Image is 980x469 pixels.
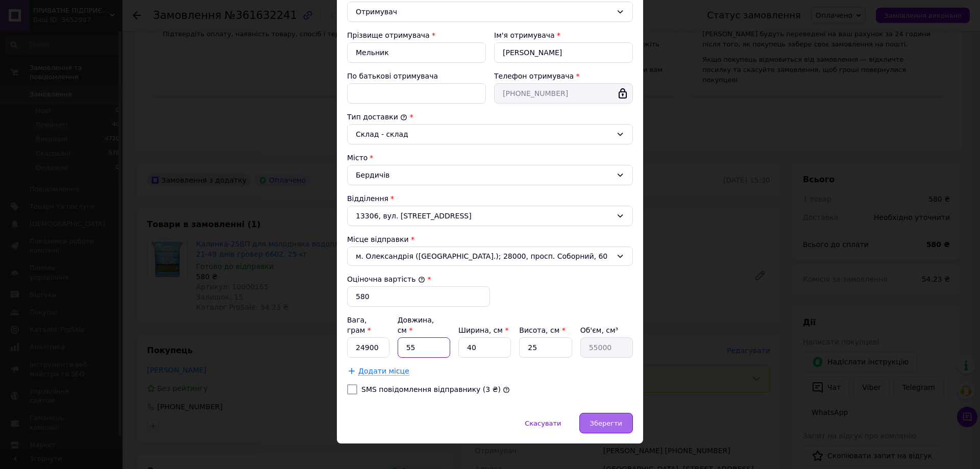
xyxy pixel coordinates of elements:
label: SMS повідомлення відправнику (3 ₴) [361,385,501,393]
span: Скасувати [525,419,561,427]
div: Отримувач [356,6,612,17]
label: Довжина, см [398,316,434,334]
span: Зберегти [590,419,622,427]
div: Тип доставки [347,112,633,122]
label: Ім'я отримувача [494,31,555,39]
label: Ширина, см [458,326,508,334]
label: По батькові отримувача [347,72,438,80]
div: Об'єм, см³ [580,325,633,335]
div: Місто [347,153,633,163]
span: м. Олександрія ([GEOGRAPHIC_DATA].); 28000, просп. Соборний, 60 [356,251,612,261]
label: Прізвище отримувача [347,31,430,39]
div: Відділення [347,193,633,204]
div: Склад - склад [356,129,612,140]
label: Оціночна вартість [347,275,425,283]
input: +380 [494,83,633,104]
div: Бердичів [347,165,633,185]
label: Висота, см [519,326,565,334]
span: Додати місце [358,367,409,376]
label: Вага, грам [347,316,371,334]
div: 13306, вул. [STREET_ADDRESS] [347,206,633,226]
label: Телефон отримувача [494,72,574,80]
div: Місце відправки [347,234,633,244]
